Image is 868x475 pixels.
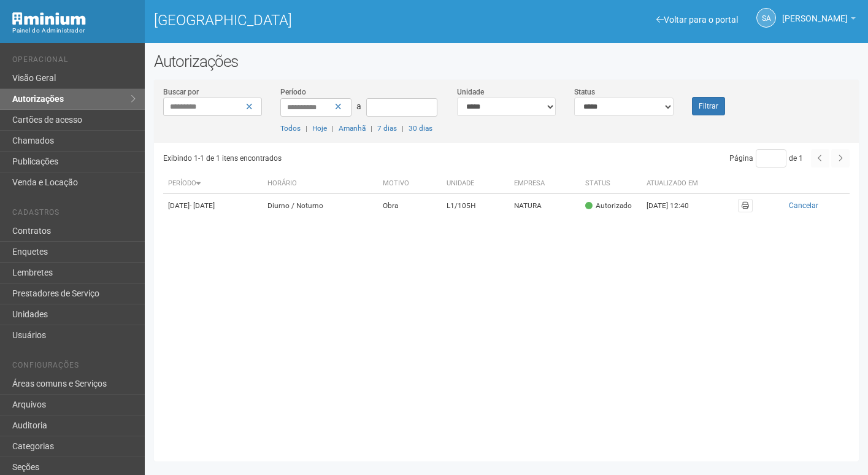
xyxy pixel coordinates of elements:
th: Período [163,174,263,194]
h2: Autorizações [154,52,859,71]
img: Minium [12,12,86,25]
label: Período [280,87,306,98]
a: Amanhã [339,124,366,133]
label: Unidade [457,87,484,98]
td: [DATE] [163,194,263,218]
div: Painel do Administrador [12,25,136,36]
span: | [402,124,404,133]
span: | [332,124,334,133]
th: Empresa [509,174,580,194]
a: 7 dias [377,124,397,133]
th: Motivo [378,174,442,194]
th: Horário [263,174,378,194]
span: | [371,124,372,133]
span: | [305,124,307,133]
label: Status [574,87,595,98]
h1: [GEOGRAPHIC_DATA] [154,12,497,28]
button: Cancelar [762,199,845,212]
a: Voltar para o portal [656,15,738,25]
td: NATURA [509,194,580,218]
a: Todos [280,124,301,133]
span: Silvio Anjos [782,2,848,23]
td: L1/105H [442,194,510,218]
td: Diurno / Noturno [263,194,378,218]
th: Status [580,174,642,194]
span: a [356,101,361,111]
li: Configurações [12,361,136,374]
div: Exibindo 1-1 de 1 itens encontrados [163,149,502,168]
div: Autorizado [585,201,632,211]
a: SA [756,8,776,28]
td: [DATE] 12:40 [642,194,709,218]
th: Atualizado em [642,174,709,194]
li: Operacional [12,55,136,68]
a: 30 dias [409,124,432,133]
a: Hoje [312,124,327,133]
span: Página de 1 [729,154,803,163]
li: Cadastros [12,208,136,221]
button: Filtrar [692,97,725,115]
th: Unidade [442,174,510,194]
span: - [DATE] [190,201,215,210]
label: Buscar por [163,87,199,98]
a: [PERSON_NAME] [782,15,856,25]
td: Obra [378,194,442,218]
